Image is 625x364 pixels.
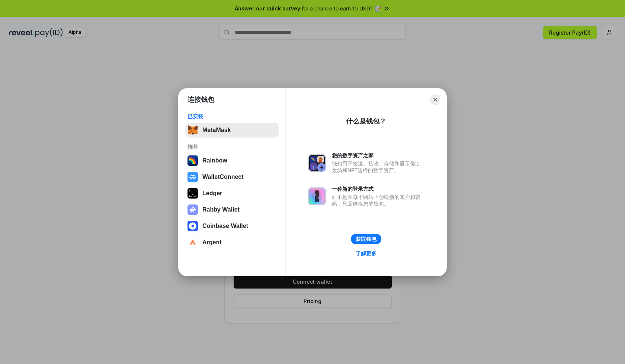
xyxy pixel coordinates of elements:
[346,117,386,126] div: 什么是钱包？
[202,157,227,164] div: Rainbow
[185,219,279,233] button: Coinbase Wallet
[187,237,198,248] img: svg+xml,%3Csvg%20width%3D%2228%22%20height%3D%2228%22%20viewBox%3D%220%200%2028%2028%22%20fill%3D...
[187,204,198,215] img: svg+xml,%3Csvg%20xmlns%3D%22http%3A%2F%2Fwww.w3.org%2F2000%2Fsvg%22%20fill%3D%22none%22%20viewBox...
[332,186,424,192] div: 一种新的登录方式
[185,123,279,138] button: MetaMask
[187,95,214,104] h1: 连接钱包
[202,239,222,246] div: Argent
[185,153,279,168] button: Rainbow
[185,186,279,201] button: Ledger
[185,170,279,184] button: WalletConnect
[202,190,222,197] div: Ledger
[187,188,198,199] img: svg+xml,%3Csvg%20xmlns%3D%22http%3A%2F%2Fwww.w3.org%2F2000%2Fsvg%22%20width%3D%2228%22%20height%3...
[185,202,279,217] button: Rabby Wallet
[308,154,326,172] img: svg+xml,%3Csvg%20xmlns%3D%22http%3A%2F%2Fwww.w3.org%2F2000%2Fsvg%22%20fill%3D%22none%22%20viewBox...
[187,125,198,135] img: svg+xml,%3Csvg%20fill%3D%22none%22%20height%3D%2233%22%20viewBox%3D%220%200%2035%2033%22%20width%...
[356,250,376,257] div: 了解更多
[332,194,424,207] div: 而不是在每个网站上创建新的账户和密码，只需连接您的钱包。
[187,155,198,166] img: svg+xml,%3Csvg%20width%3D%22120%22%20height%3D%22120%22%20viewBox%3D%220%200%20120%20120%22%20fil...
[351,249,381,258] a: 了解更多
[351,234,381,244] button: 获取钱包
[202,127,231,133] div: MetaMask
[202,223,248,229] div: Coinbase Wallet
[187,221,198,231] img: svg+xml,%3Csvg%20width%3D%2228%22%20height%3D%2228%22%20viewBox%3D%220%200%2028%2028%22%20fill%3D...
[202,206,240,213] div: Rabby Wallet
[187,113,276,120] div: 已安装
[187,144,276,150] div: 推荐
[187,172,198,182] img: svg+xml,%3Csvg%20width%3D%2228%22%20height%3D%2228%22%20viewBox%3D%220%200%2028%2028%22%20fill%3D...
[356,236,376,242] div: 获取钱包
[308,187,326,205] img: svg+xml,%3Csvg%20xmlns%3D%22http%3A%2F%2Fwww.w3.org%2F2000%2Fsvg%22%20fill%3D%22none%22%20viewBox...
[332,152,424,159] div: 您的数字资产之家
[430,94,440,105] button: Close
[202,174,244,180] div: WalletConnect
[332,160,424,174] div: 钱包用于发送、接收、存储和显示像以太坊和NFT这样的数字资产。
[185,235,279,250] button: Argent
